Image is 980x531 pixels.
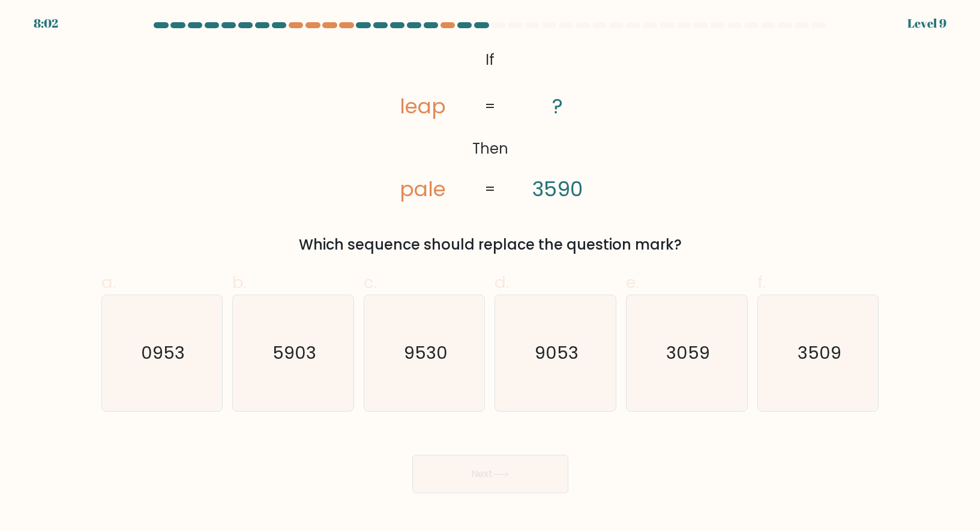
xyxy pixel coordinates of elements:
button: Next [412,455,568,493]
text: 3059 [666,341,710,365]
text: 9530 [404,341,448,365]
tspan: pale [400,175,446,203]
tspan: Then [472,139,508,158]
tspan: 3590 [532,175,583,203]
span: c. [364,271,377,294]
tspan: If [485,50,495,70]
text: 3509 [798,341,841,365]
svg: @import url('[URL][DOMAIN_NAME]); [361,46,619,205]
tspan: leap [400,92,446,121]
text: 9053 [535,341,579,365]
text: 5903 [272,341,316,365]
span: b. [232,271,247,294]
div: Which sequence should replace the question mark? [109,234,872,256]
span: e. [626,271,639,294]
span: a. [101,271,116,294]
span: f. [757,271,766,294]
tspan: ? [552,92,563,121]
text: 0953 [141,341,185,365]
div: Level 9 [907,14,946,32]
tspan: = [485,97,495,116]
span: d. [495,271,509,294]
div: 8:02 [34,14,58,32]
tspan: = [485,179,495,199]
